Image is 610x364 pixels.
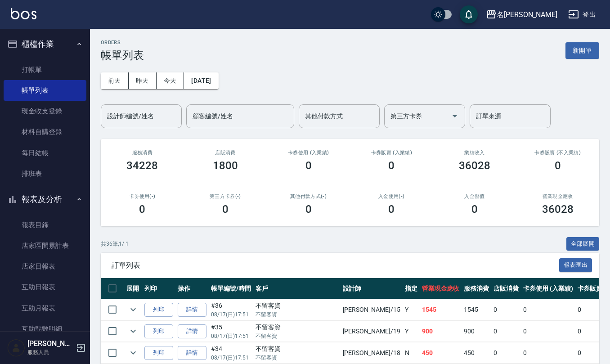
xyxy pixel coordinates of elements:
button: expand row [126,324,140,338]
td: 0 [491,299,521,320]
h2: 卡券使用 (入業績) [278,150,339,156]
h2: 店販消費 [195,150,256,156]
td: 1545 [420,299,462,320]
h2: 卡券販賣 (不入業績) [527,150,588,156]
h3: 34228 [126,159,158,172]
a: 每日結帳 [4,143,86,163]
td: Y [403,299,420,320]
p: 08/17 (日) 17:51 [211,310,251,319]
h3: 服務消費 [112,150,173,156]
button: [DATE] [184,72,218,89]
a: 互助日報表 [4,277,86,297]
button: 櫃檯作業 [4,32,86,56]
a: 詳情 [178,303,206,317]
h3: 0 [388,159,395,172]
button: expand row [126,346,140,360]
img: Logo [11,8,36,19]
button: 前天 [101,72,129,89]
h3: 0 [222,203,229,216]
button: 列印 [144,346,173,360]
button: expand row [126,303,140,316]
div: 名[PERSON_NAME] [497,9,557,20]
td: 0 [521,342,575,364]
td: 0 [521,321,575,342]
a: 帳單列表 [4,80,86,101]
h3: 0 [388,203,395,216]
p: 不留客資 [256,332,338,340]
button: 昨天 [129,72,157,89]
h3: 帳單列表 [101,49,144,62]
h3: 36028 [542,203,574,216]
th: 展開 [124,278,142,299]
h2: 其他付款方式(-) [278,193,339,199]
p: 不留客資 [256,354,338,362]
div: 不留客資 [256,344,338,354]
p: 不留客資 [256,310,338,319]
p: 08/17 (日) 17:51 [211,354,251,362]
th: 店販消費 [491,278,521,299]
a: 詳情 [178,346,206,360]
h5: [PERSON_NAME] [27,339,73,348]
a: 詳情 [178,324,206,338]
button: 全部展開 [566,237,600,251]
th: 卡券使用 (入業績) [521,278,575,299]
button: Open [448,109,462,123]
a: 店家日報表 [4,256,86,277]
button: 列印 [144,324,173,338]
td: #36 [209,299,253,320]
th: 操作 [175,278,209,299]
td: [PERSON_NAME] /19 [341,321,403,342]
h2: 卡券販賣 (入業績) [361,150,422,156]
a: 排班表 [4,163,86,184]
h3: 0 [305,159,312,172]
td: #34 [209,342,253,364]
th: 列印 [142,278,175,299]
a: 互助點數明細 [4,319,86,339]
td: 900 [462,321,491,342]
h3: 0 [555,159,561,172]
td: [PERSON_NAME] /18 [341,342,403,364]
span: 訂單列表 [112,261,559,270]
h2: 卡券使用(-) [112,193,173,199]
h2: 業績收入 [444,150,506,156]
div: 不留客資 [256,301,338,310]
th: 帳單編號/時間 [209,278,253,299]
button: 今天 [157,72,184,89]
h2: 入金儲值 [444,193,506,199]
img: Person [7,339,25,357]
p: 共 36 筆, 1 / 1 [101,240,129,248]
th: 客戶 [253,278,341,299]
p: 08/17 (日) 17:51 [211,332,251,340]
h3: 0 [471,203,478,216]
td: 1545 [462,299,491,320]
h2: ORDERS [101,40,144,45]
th: 營業現金應收 [420,278,462,299]
td: 0 [521,299,575,320]
td: Y [403,321,420,342]
h3: 0 [305,203,312,216]
a: 報表目錄 [4,215,86,235]
th: 服務消費 [462,278,491,299]
h3: 0 [139,203,145,216]
h3: 1800 [213,159,238,172]
td: N [403,342,420,364]
a: 現金收支登錄 [4,101,86,121]
a: 新開單 [565,46,599,54]
td: 0 [491,342,521,364]
td: 450 [420,342,462,364]
button: 新開單 [565,42,599,59]
td: [PERSON_NAME] /15 [341,299,403,320]
a: 互助月報表 [4,298,86,319]
td: 900 [420,321,462,342]
h2: 第三方卡券(-) [195,193,256,199]
a: 店家區間累計表 [4,235,86,256]
p: 服務人員 [27,348,73,356]
a: 報表匯出 [559,261,592,269]
a: 材料自購登錄 [4,121,86,142]
th: 設計師 [341,278,403,299]
button: 報表及分析 [4,188,86,211]
button: 名[PERSON_NAME] [482,5,561,24]
button: 登出 [565,6,599,23]
td: 450 [462,342,491,364]
td: 0 [491,321,521,342]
